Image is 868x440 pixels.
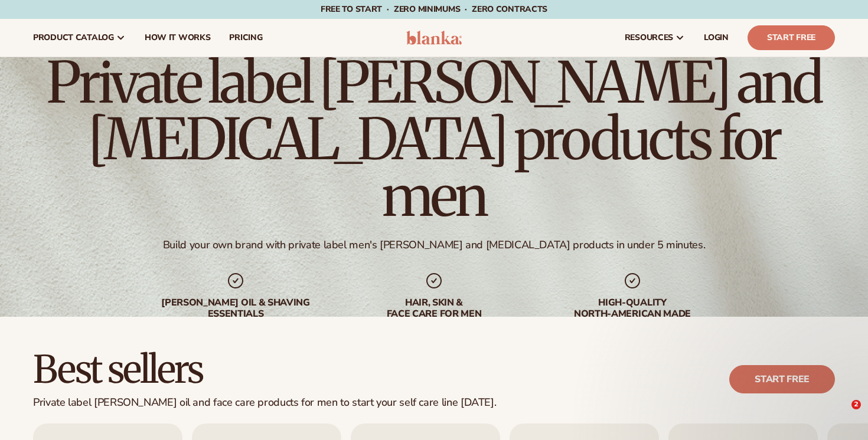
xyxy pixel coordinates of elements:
span: resources [625,33,673,42]
div: High-quality North-american made [557,297,708,320]
img: logo [406,31,462,45]
h2: Best sellers [33,350,496,389]
a: product catalog [24,19,135,57]
span: product catalog [33,33,114,42]
a: resources [615,19,694,57]
div: Private label [PERSON_NAME] oil and face care products for men to start your self care line [DATE]. [33,396,496,409]
a: LOGIN [694,19,738,57]
span: pricing [229,33,262,42]
div: [PERSON_NAME] oil & shaving essentials [160,297,311,320]
span: How It Works [145,33,211,42]
a: How It Works [135,19,220,57]
a: pricing [220,19,272,57]
iframe: Intercom live chat [827,400,856,428]
h1: Private label [PERSON_NAME] and [MEDICAL_DATA] products for men [33,54,835,224]
span: Free to start · ZERO minimums · ZERO contracts [321,4,547,15]
div: hair, skin & face care for men [358,297,510,320]
span: LOGIN [704,33,729,42]
a: Start Free [748,25,835,50]
span: 2 [851,400,861,409]
div: Build your own brand with private label men's [PERSON_NAME] and [MEDICAL_DATA] products in under ... [163,238,705,252]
